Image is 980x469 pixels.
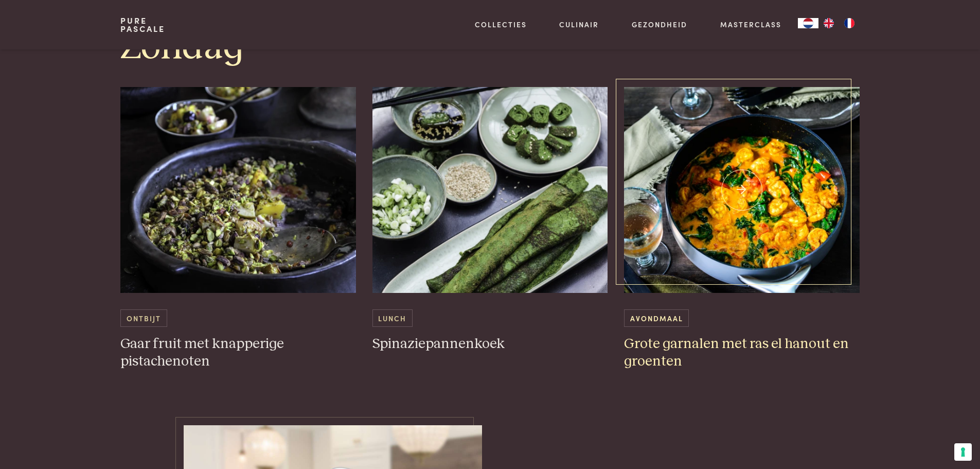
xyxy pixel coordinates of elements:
span: Lunch [372,309,413,326]
aside: Language selected: Nederlands [798,18,860,28]
a: Collecties [475,19,527,30]
div: Language [798,18,818,28]
img: Grote garnalen met ras el hanout en groenten [624,87,860,293]
h3: Spinaziepannenkoek [372,335,608,353]
a: Masterclass [720,19,781,30]
h3: Grote garnalen met ras el hanout en groenten [624,335,860,371]
a: FR [839,18,860,28]
span: Avondmaal [624,309,689,326]
span: Ontbijt [120,309,167,326]
a: PurePascale [120,16,165,33]
ul: Language list [818,18,860,28]
a: Culinair [559,19,599,30]
a: Grote garnalen met ras el hanout en groenten Avondmaal Grote garnalen met ras el hanout en groenten [624,87,860,370]
a: EN [818,18,839,28]
img: Spinaziepannenkoek [372,87,608,293]
h3: Gaar fruit met knapperige pistachenoten [120,335,356,371]
a: Spinaziepannenkoek Lunch Spinaziepannenkoek [372,87,608,353]
img: Gaar fruit met knapperige pistachenoten [120,87,356,293]
a: Gezondheid [632,19,687,30]
a: NL [798,18,818,28]
a: Gaar fruit met knapperige pistachenoten Ontbijt Gaar fruit met knapperige pistachenoten [120,87,356,370]
button: Uw voorkeuren voor toestemming voor trackingtechnologieën [954,443,972,461]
